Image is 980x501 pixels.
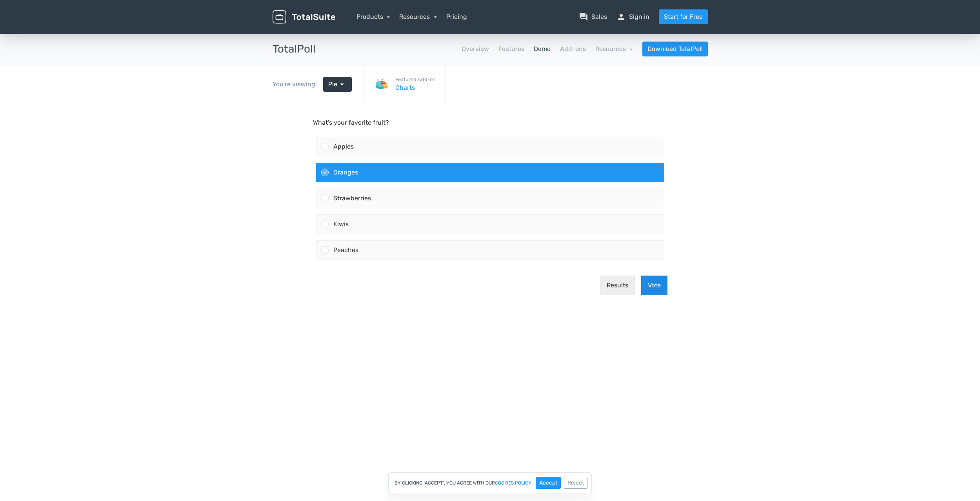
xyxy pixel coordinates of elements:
div: You're viewing: [273,80,323,89]
button: Vote [641,173,667,193]
button: Reject [564,477,587,489]
span: question_answer [579,12,588,22]
a: Features [498,44,524,54]
button: Results [600,173,635,193]
a: Pie arrow_drop_down [323,77,352,92]
h3: TotalPoll [273,43,316,55]
a: Resources [595,45,633,53]
img: TotalSuite for WordPress [273,10,335,24]
a: Products [356,13,390,20]
button: Accept [536,477,561,489]
a: Start for Free [659,9,708,24]
a: Demo [534,44,551,54]
a: Add-ons [560,44,586,54]
span: Pie [328,80,337,89]
span: arrow_drop_down [337,80,347,89]
a: question_answerSales [579,12,607,22]
img: Charts [373,76,389,92]
div: By clicking "Accept", you agree with our . [388,472,592,493]
span: Strawberries [333,92,371,100]
small: Featured Add-on [395,76,436,83]
span: Apples [333,40,354,48]
p: What's your favorite fruit? [313,16,667,25]
span: Oranges [333,66,358,74]
a: personSign in [616,12,649,22]
span: Kiwis [333,118,349,125]
a: cookies policy [495,481,531,485]
a: Download TotalPoll [642,42,708,56]
span: Peaches [333,144,358,151]
span: person [616,12,626,22]
a: Resources [399,13,437,20]
a: Overview [462,44,489,54]
a: Charts [395,83,436,93]
a: Pricing [446,12,467,22]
